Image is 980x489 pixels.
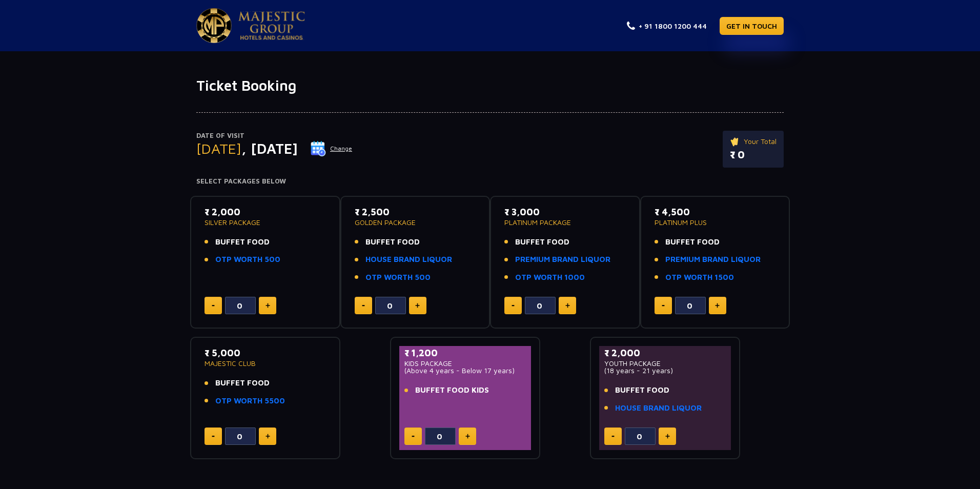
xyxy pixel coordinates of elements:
[465,434,470,439] img: plus
[665,272,734,283] a: OTP WORTH 1500
[215,377,270,389] span: BUFFET FOOD
[611,436,615,437] img: minus
[310,140,353,157] button: Change
[205,205,326,219] p: ₹ 2,000
[665,236,720,248] span: BUFFET FOOD
[241,140,298,157] span: , [DATE]
[730,147,777,162] p: ₹ 0
[266,303,270,308] img: plus
[565,303,570,308] img: plus
[266,434,270,439] img: plus
[196,131,353,141] p: Date of Visit
[604,360,726,367] p: YOUTH PACKAGE
[720,17,784,35] a: GET IN TOUCH
[655,219,776,226] p: PLATINUM PLUS
[355,219,476,226] p: GOLDEN PACKAGE
[205,346,326,360] p: ₹ 5,000
[504,205,626,219] p: ₹ 3,000
[730,136,741,147] img: ticket
[615,402,702,414] a: HOUSE BRAND LIQUOR
[365,254,452,266] a: HOUSE BRAND LIQUOR
[662,305,665,307] img: minus
[415,384,489,396] span: BUFFET FOOD KIDS
[730,136,777,147] p: Your Total
[604,346,726,360] p: ₹ 2,000
[412,436,415,437] img: minus
[604,367,726,374] p: (18 years - 21 years)
[215,395,285,407] a: OTP WORTH 5500
[238,11,305,40] img: Majestic Pride
[415,303,420,308] img: plus
[362,305,365,307] img: minus
[404,346,526,360] p: ₹ 1,200
[205,219,326,226] p: SILVER PACKAGE
[215,254,280,266] a: OTP WORTH 500
[404,360,526,367] p: KIDS PACKAGE
[515,254,610,266] a: PREMIUM BRAND LIQUOR
[615,384,669,396] span: BUFFET FOOD
[365,236,420,248] span: BUFFET FOOD
[212,305,215,307] img: minus
[365,272,431,283] a: OTP WORTH 500
[515,236,569,248] span: BUFFET FOOD
[665,254,761,266] a: PREMIUM BRAND LIQUOR
[205,360,326,367] p: MAJESTIC CLUB
[215,236,270,248] span: BUFFET FOOD
[196,8,232,43] img: Majestic Pride
[196,77,784,94] h1: Ticket Booking
[355,205,476,219] p: ₹ 2,500
[715,303,720,308] img: plus
[665,434,670,439] img: plus
[627,21,707,31] a: + 91 1800 1200 444
[655,205,776,219] p: ₹ 4,500
[515,272,585,283] a: OTP WORTH 1000
[404,367,526,374] p: (Above 4 years - Below 17 years)
[504,219,626,226] p: PLATINUM PACKAGE
[196,177,784,186] h4: Select Packages Below
[212,436,215,437] img: minus
[196,140,241,157] span: [DATE]
[512,305,515,307] img: minus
